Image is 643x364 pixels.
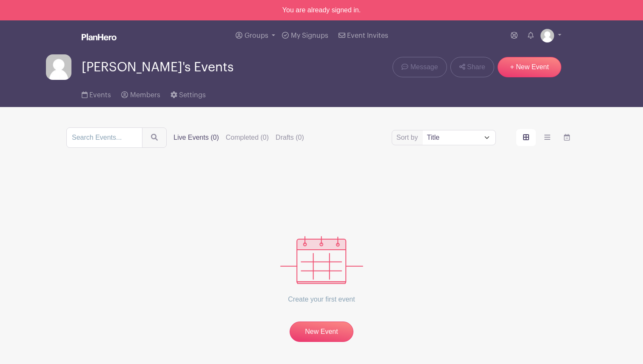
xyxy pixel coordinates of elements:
input: Search Events... [66,127,142,148]
span: Groups [245,32,268,39]
span: Events [89,92,111,99]
img: logo_white-6c42ec7e38ccf1d336a20a19083b03d10ae64f83f12c07503d8b9e83406b4c7d.svg [82,34,117,40]
a: My Signups [279,20,331,51]
a: Events [82,80,111,107]
span: [PERSON_NAME]'s Events [82,60,233,74]
a: Groups [232,20,279,51]
a: Members [121,80,160,107]
span: Event Invites [347,32,388,39]
a: + New Event [498,57,561,77]
a: Settings [171,80,206,107]
img: default-ce2991bfa6775e67f084385cd625a349d9dcbb7a52a09fb2fda1e96e2d18dcdb.png [46,54,71,80]
a: Event Invites [335,20,392,51]
span: Message [410,62,438,72]
label: Sort by [396,133,421,143]
div: order and view [516,129,577,146]
span: Members [130,92,160,99]
span: Share [467,62,485,72]
p: Create your first event [280,284,363,315]
div: filters [174,133,304,143]
a: New Event [290,322,353,342]
label: Live Events (0) [174,133,219,143]
img: default-ce2991bfa6775e67f084385cd625a349d9dcbb7a52a09fb2fda1e96e2d18dcdb.png [541,29,554,42]
img: events_empty-56550af544ae17c43cc50f3ebafa394433d06d5f1891c01edc4b5d1d59cfda54.svg [280,236,363,284]
a: Share [450,57,494,77]
label: Drafts (0) [276,133,304,143]
span: My Signups [291,32,328,39]
label: Completed (0) [226,133,269,143]
span: Settings [179,92,206,99]
a: Message [393,57,447,77]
